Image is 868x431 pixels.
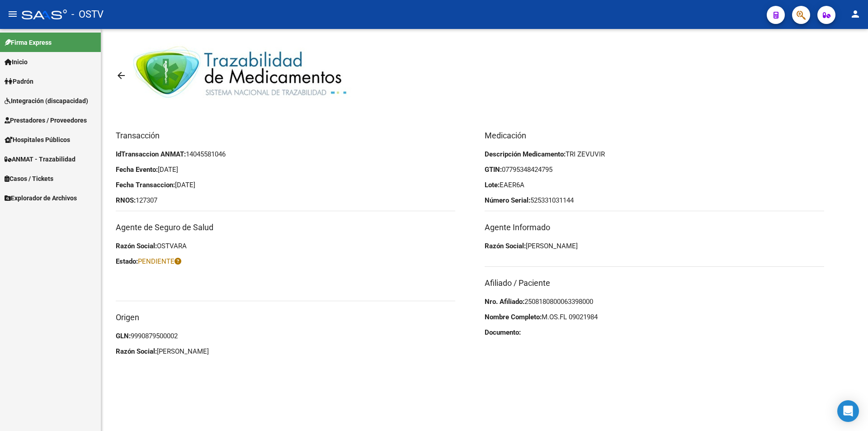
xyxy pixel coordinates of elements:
p: Estado: [116,256,455,266]
h3: Origen [116,311,455,324]
p: RNOS: [116,195,455,205]
span: TRI ZEVUVIR [566,150,605,158]
p: Nro. Afiliado: [485,297,824,307]
p: IdTransaccion ANMAT: [116,149,455,159]
mat-icon: arrow_back [116,70,127,81]
mat-icon: person [850,9,861,19]
p: Nombre Completo: [485,312,824,322]
span: Firma Express [5,38,52,47]
p: Razón Social: [485,241,824,251]
p: Razón Social: [116,241,455,251]
p: Número Serial: [485,195,824,205]
span: Casos / Tickets [5,174,53,184]
p: Fecha Transaccion: [116,180,455,190]
span: Prestadores / Proveedores [5,115,87,125]
span: Inicio [5,57,28,67]
span: ANMAT - Trazabilidad [5,154,75,164]
span: 2508180800063398000 [524,298,593,306]
span: [PERSON_NAME] [157,347,209,355]
div: Open Intercom Messenger [837,400,859,422]
span: 127307 [136,196,157,204]
span: PENDIENTE [138,257,181,265]
h3: Agente de Seguro de Salud [116,221,455,234]
span: Padrón [5,76,33,86]
p: GTIN: [485,165,824,175]
span: M.OS.FL 09021984 [542,313,598,321]
span: - OSTV [71,5,104,24]
span: Hospitales Públicos [5,135,70,145]
span: 14045581046 [186,150,226,158]
span: 9990879500002 [131,332,178,340]
span: OSTVARA [157,242,187,250]
p: Fecha Evento: [116,165,455,175]
h3: Agente Informado [485,221,824,234]
span: [DATE] [158,166,178,174]
span: EAER6A [500,181,524,189]
p: Razón Social: [116,346,455,356]
span: [DATE] [175,181,195,189]
h3: Afiliado / Paciente [485,277,824,289]
h3: Medicación [485,129,824,142]
span: [PERSON_NAME] [526,242,578,250]
p: GLN: [116,331,455,341]
span: 07795348424795 [502,166,552,174]
img: anmat.jpeg [133,42,354,109]
p: Descripción Medicamento: [485,149,824,159]
span: 525331031144 [530,196,574,204]
span: Integración (discapacidad) [5,96,88,106]
mat-icon: menu [7,9,18,19]
span: Explorador de Archivos [5,193,77,203]
p: Documento: [485,327,824,337]
p: Lote: [485,180,824,190]
h3: Transacción [116,129,455,142]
